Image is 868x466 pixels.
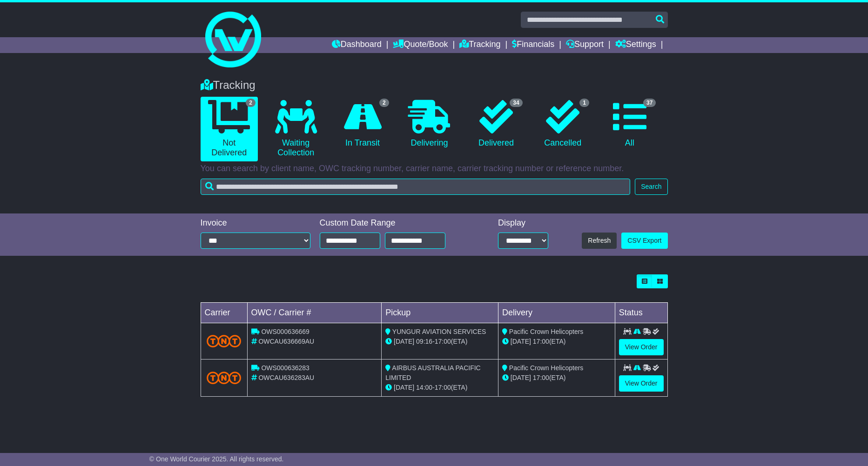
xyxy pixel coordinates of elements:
div: - (ETA) [385,383,494,393]
span: AIRBUS AUSTRALIA PACIFIC LIMITED [385,364,480,381]
td: Status [615,303,667,323]
span: Pacific Crown Helicopters [509,364,584,372]
span: 17:00 [435,384,451,391]
a: Waiting Collection [267,97,324,161]
span: 37 [643,99,656,107]
span: 34 [510,99,522,107]
img: TNT_Domestic.png [207,335,242,347]
a: Financials [512,37,554,53]
span: 1 [579,99,589,107]
a: 34 Delivered [467,97,525,152]
span: 17:00 [533,374,549,381]
button: Search [635,179,667,195]
span: [DATE] [394,384,414,391]
span: 2 [379,99,389,107]
span: © One World Courier 2025. All rights reserved. [149,455,284,463]
a: 1 Cancelled [534,97,592,152]
div: (ETA) [502,373,611,383]
div: Tracking [196,79,673,92]
a: 2 Not Delivered [201,97,258,161]
span: [DATE] [394,338,414,345]
a: View Order [619,375,664,392]
span: [DATE] [511,374,531,381]
a: CSV Export [621,233,667,249]
a: Delivering [401,97,458,152]
span: OWCAU636283AU [258,374,314,381]
span: YUNGUR AVIATION SERVICES [392,328,486,335]
a: 2 In Transit [334,97,391,152]
a: Settings [615,37,656,53]
span: 09:16 [416,338,432,345]
div: - (ETA) [385,337,494,346]
td: Delivery [498,303,615,323]
td: OWC / Carrier # [247,303,382,323]
p: You can search by client name, OWC tracking number, carrier name, carrier tracking number or refe... [201,164,668,174]
td: Carrier [201,303,247,323]
span: [DATE] [511,338,531,345]
span: OWS000636283 [261,364,310,372]
span: Pacific Crown Helicopters [509,328,584,335]
span: 17:00 [533,338,549,345]
a: View Order [619,339,664,355]
span: OWS000636669 [261,328,310,335]
a: Tracking [459,37,500,53]
td: Pickup [382,303,498,323]
a: Dashboard [332,37,382,53]
div: Invoice [201,218,310,228]
button: Refresh [582,233,617,249]
span: 14:00 [416,384,432,391]
a: Support [566,37,604,53]
span: 2 [246,99,256,107]
img: TNT_Domestic.png [207,372,242,384]
a: 37 All [601,97,658,152]
div: Display [498,218,548,228]
span: 17:00 [435,338,451,345]
div: Custom Date Range [320,218,469,228]
div: (ETA) [502,337,611,346]
a: Quote/Book [393,37,448,53]
span: OWCAU636669AU [258,338,314,345]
